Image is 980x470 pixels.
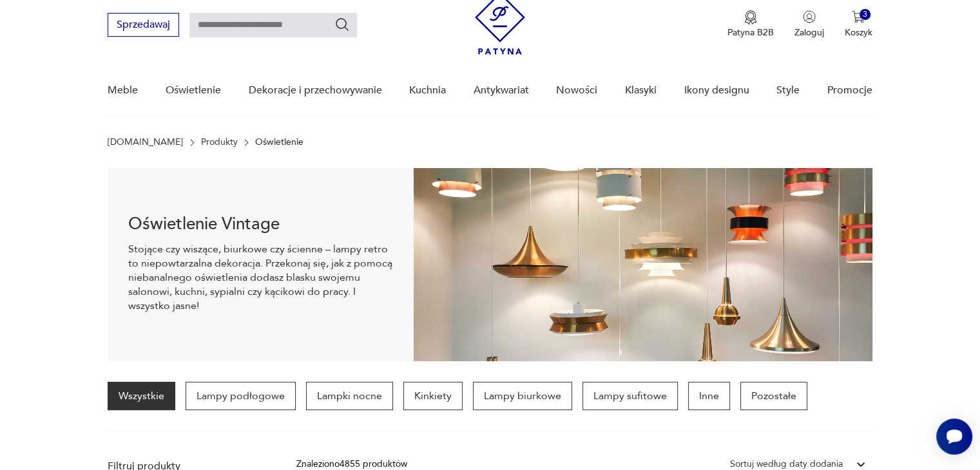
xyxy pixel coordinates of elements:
[473,382,572,410] a: Lampy biurkowe
[255,137,303,147] p: Oświetlenie
[727,10,774,39] a: Ikona medaluPatyna B2B
[827,66,872,115] a: Promocje
[845,10,872,39] button: 3Koszyk
[128,216,393,232] h1: Oświetlenie Vintage
[625,66,657,115] a: Klasyki
[684,66,749,115] a: Ikony designu
[852,10,865,23] img: Ikona koszyka
[334,17,350,32] button: Szukaj
[803,10,816,23] img: Ikonka użytkownika
[166,66,221,115] a: Oświetlenie
[108,21,179,30] a: Sprzedawaj
[794,10,824,39] button: Zaloguj
[727,26,774,39] p: Patyna B2B
[108,13,179,37] button: Sprzedawaj
[409,66,446,115] a: Kuchnia
[688,382,730,410] a: Inne
[845,26,872,39] p: Koszyk
[414,168,872,361] img: Oświetlenie
[744,10,757,24] img: Ikona medalu
[108,137,183,147] a: [DOMAIN_NAME]
[936,418,972,455] iframe: Smartsupp widget button
[727,10,774,39] button: Patyna B2B
[128,242,393,313] p: Stojące czy wiszące, biurkowe czy ścienne – lampy retro to niepowtarzalna dekoracja. Przekonaj si...
[403,382,463,410] a: Kinkiety
[860,9,870,20] div: 3
[186,382,296,410] a: Lampy podłogowe
[248,66,381,115] a: Dekoracje i przechowywanie
[306,382,393,410] a: Lampki nocne
[740,382,807,410] a: Pozostałe
[556,66,597,115] a: Nowości
[794,26,824,39] p: Zaloguj
[474,66,529,115] a: Antykwariat
[108,382,175,410] a: Wszystkie
[776,66,800,115] a: Style
[582,382,678,410] a: Lampy sufitowe
[108,66,138,115] a: Meble
[201,137,238,147] a: Produkty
